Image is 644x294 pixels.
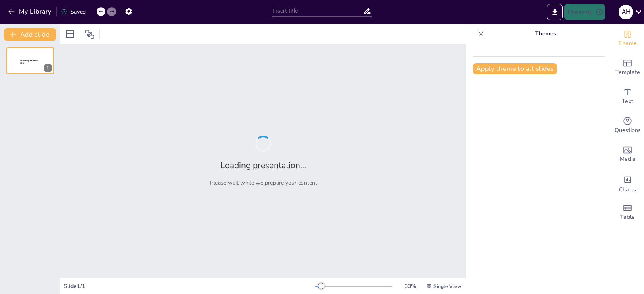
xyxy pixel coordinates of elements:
div: Add a table [611,198,644,227]
span: Text [622,97,633,106]
div: Slide 1 / 1 [64,282,315,290]
span: Sendsteps presentation editor [20,60,38,64]
span: Media [620,155,636,164]
div: Add images, graphics, shapes or video [611,140,644,169]
div: Add charts and graphs [611,169,644,198]
button: Apply theme to all slides [473,63,557,74]
span: Template [615,68,640,77]
button: Present [564,4,605,20]
span: Table [620,213,635,222]
div: Saved [61,8,86,16]
span: Charts [619,185,636,194]
button: Export to PowerPoint [547,4,563,20]
button: Add slide [4,28,56,41]
div: Sendsteps presentation editor1 [6,47,54,74]
div: 1 [44,64,52,72]
span: Theme [618,39,637,48]
div: A H [619,5,633,19]
button: My Library [6,5,55,18]
h2: Loading presentation... [221,160,306,171]
button: A H [619,4,633,20]
div: Change the overall theme [611,24,644,53]
span: Single View [433,283,461,290]
div: 33 % [400,282,420,290]
div: Add text boxes [611,82,644,111]
span: Questions [615,126,641,135]
div: Layout [64,28,76,41]
span: Position [85,29,95,39]
p: Themes [487,24,603,43]
div: Add ready made slides [611,53,644,82]
p: Please wait while we prepare your content [210,179,317,187]
input: Insert title [272,5,363,17]
div: Get real-time input from your audience [611,111,644,140]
